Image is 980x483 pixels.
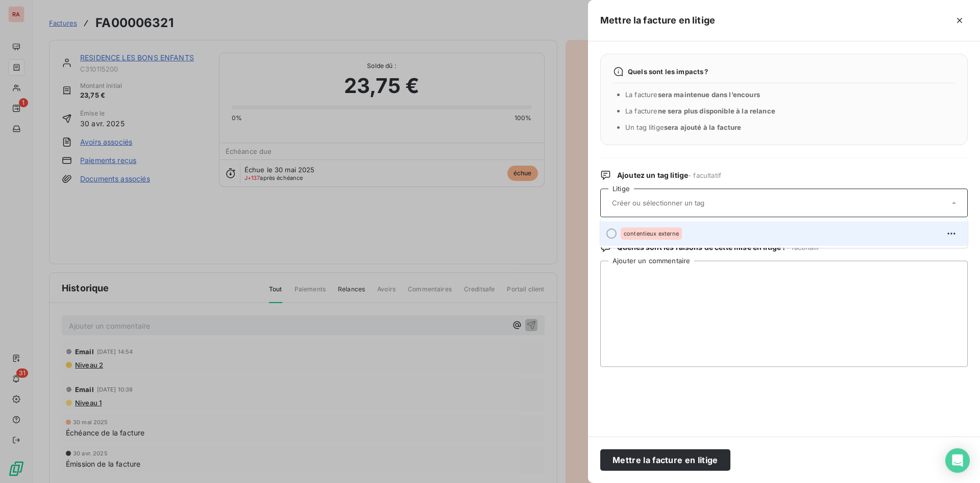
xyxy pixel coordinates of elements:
span: Ajoutez un tag litige [617,170,721,180]
span: ne sera plus disponible à la relance [658,107,775,115]
span: sera ajouté à la facture [664,123,742,131]
span: La facture [625,107,775,115]
span: Quels sont les impacts ? [628,67,708,76]
span: La facture [625,90,760,99]
span: contentieux externe [624,231,679,237]
button: Mettre la facture en litige [600,449,730,471]
h5: Mettre la facture en litige [600,13,715,28]
span: - facultatif [688,171,721,179]
div: Open Intercom Messenger [945,448,970,473]
span: Un tag litige [625,123,742,131]
span: sera maintenue dans l’encours [658,90,760,99]
input: Créer ou sélectionner un tag [611,198,759,208]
